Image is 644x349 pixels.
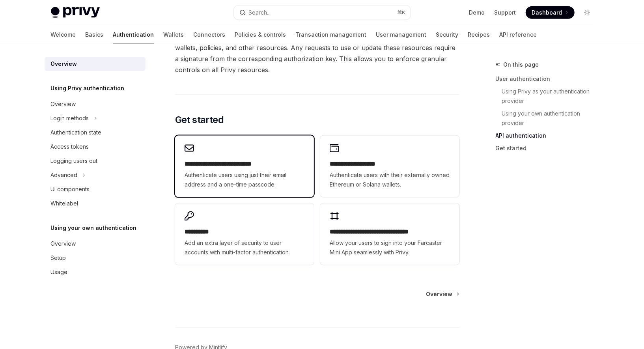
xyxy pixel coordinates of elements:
[45,168,146,182] button: Toggle Advanced section
[45,265,146,279] a: Usage
[51,170,78,180] div: Advanced
[185,170,304,189] span: Authenticate users using just their email address and a one-time passcode.
[51,199,78,208] div: Whitelabel
[330,238,450,257] span: Allow your users to sign into your Farcaster Mini App seamlessly with Privy.
[504,60,539,69] span: On this page
[113,25,154,44] a: Authentication
[51,185,90,194] div: UI components
[51,253,66,263] div: Setup
[496,142,600,155] a: Get started
[51,59,77,69] div: Overview
[468,25,490,44] a: Recipes
[426,290,459,298] a: Overview
[469,9,485,17] a: Demo
[398,9,406,16] span: ⌘ K
[500,25,537,44] a: API reference
[164,25,184,44] a: Wallets
[51,156,98,166] div: Logging users out
[496,107,600,129] a: Using your own authentication provider
[45,154,146,168] a: Logging users out
[376,25,427,44] a: User management
[436,25,459,44] a: Security
[175,31,459,75] span: In addition to the API secret, you can also configure that control specific wallets, policies, an...
[51,7,100,18] img: light logo
[175,203,314,265] a: **** *****Add an extra layer of security to user accounts with multi-factor authentication.
[320,136,459,197] a: **** **** **** ****Authenticate users with their externally owned Ethereum or Solana wallets.
[234,6,411,20] button: Open search
[51,223,137,233] h5: Using your own authentication
[45,196,146,211] a: Whitelabel
[51,142,89,151] div: Access tokens
[496,85,600,107] a: Using Privy as your authentication provider
[426,290,453,298] span: Overview
[526,6,575,19] a: Dashboard
[496,73,600,85] a: User authentication
[51,25,76,44] a: Welcome
[532,9,562,17] span: Dashboard
[45,237,146,251] a: Overview
[185,238,304,257] span: Add an extra layer of security to user accounts with multi-factor authentication.
[496,129,600,142] a: API authentication
[45,251,146,265] a: Setup
[581,6,594,19] button: Toggle dark mode
[51,267,68,277] div: Usage
[330,170,450,189] span: Authenticate users with their externally owned Ethereum or Solana wallets.
[51,99,76,109] div: Overview
[296,25,367,44] a: Transaction management
[194,25,226,44] a: Connectors
[249,8,271,17] div: Search...
[51,84,125,93] h5: Using Privy authentication
[45,140,146,154] a: Access tokens
[86,25,104,44] a: Basics
[45,97,146,111] a: Overview
[235,25,286,44] a: Policies & controls
[45,111,146,125] button: Toggle Login methods section
[51,128,102,137] div: Authentication state
[45,125,146,140] a: Authentication state
[45,57,146,71] a: Overview
[495,9,516,17] a: Support
[45,182,146,196] a: UI components
[51,239,76,248] div: Overview
[51,114,89,123] div: Login methods
[175,114,224,126] span: Get started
